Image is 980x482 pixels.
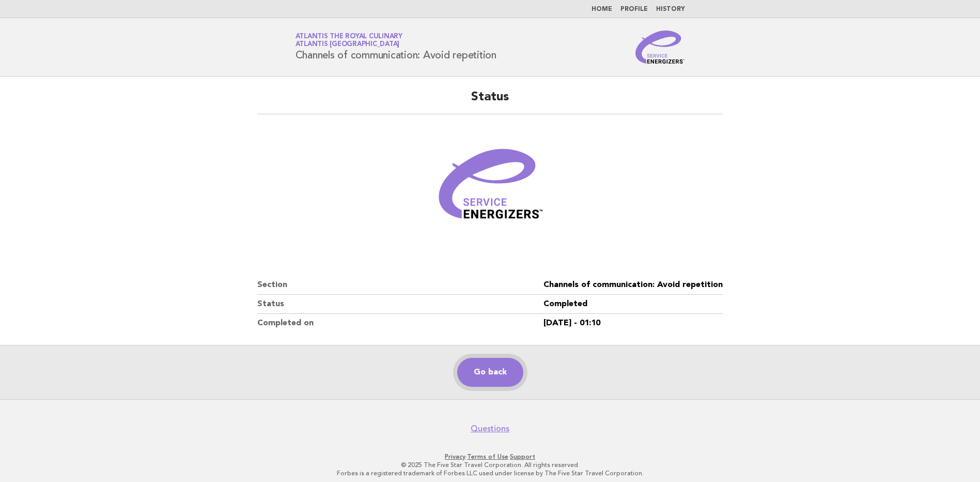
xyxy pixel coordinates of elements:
[510,453,535,460] a: Support
[295,33,402,48] a: Atlantis the Royal CulinaryAtlantis [GEOGRAPHIC_DATA]
[592,6,612,12] a: Home
[445,453,465,460] a: Privacy
[174,469,806,477] p: Forbes is a registered trademark of Forbes LLC used under license by The Five Star Travel Corpora...
[295,34,496,61] h1: Channels of communication: Avoid repetition
[543,314,723,333] dd: [DATE] - 01:10
[174,461,806,469] p: © 2025 The Five Star Travel Corporation. All rights reserved.
[295,41,400,48] span: Atlantis [GEOGRAPHIC_DATA]
[471,424,509,434] a: Questions
[257,295,543,314] dt: Status
[656,6,685,12] a: History
[174,453,806,461] p: · ·
[635,31,685,64] img: Service Energizers
[543,276,723,295] dd: Channels of communication: Avoid repetition
[543,295,723,314] dd: Completed
[620,6,648,12] a: Profile
[257,89,723,114] h2: Status
[257,314,543,333] dt: Completed on
[467,453,508,460] a: Terms of Use
[457,358,523,387] a: Go back
[257,276,543,295] dt: Section
[428,127,552,251] img: Verified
